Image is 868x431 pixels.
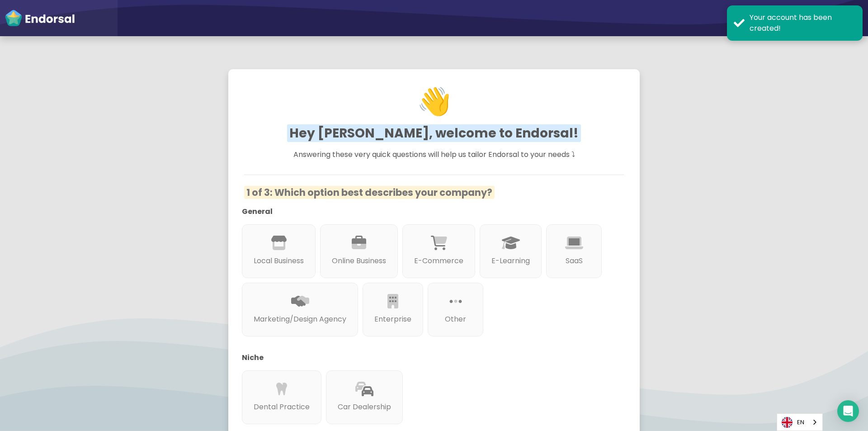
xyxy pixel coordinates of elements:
[293,149,575,160] span: Answering these very quick questions will help us tailor Endorsal to your needs ⤵︎
[414,256,463,266] p: E-Commerce
[374,314,411,325] p: Enterprise
[5,9,75,27] img: endorsal-logo-white@2x.png
[242,206,613,217] p: General
[777,414,822,431] a: EN
[246,38,622,164] h1: 👋
[242,352,613,363] p: Niche
[777,413,823,431] aside: Language selected: English
[244,186,495,199] span: 1 of 3: Which option best describes your company?
[332,256,386,266] p: Online Business
[287,124,581,142] span: Hey [PERSON_NAME], welcome to Endorsal!
[837,400,859,422] div: Open Intercom Messenger
[491,256,530,266] p: E-Learning
[338,402,391,412] p: Car Dealership
[254,314,346,325] p: Marketing/Design Agency
[254,256,304,266] p: Local Business
[439,314,472,325] p: Other
[777,413,823,431] div: Language
[254,402,310,412] p: Dental Practice
[750,12,856,34] div: Your account has been created!
[558,256,590,266] p: SaaS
